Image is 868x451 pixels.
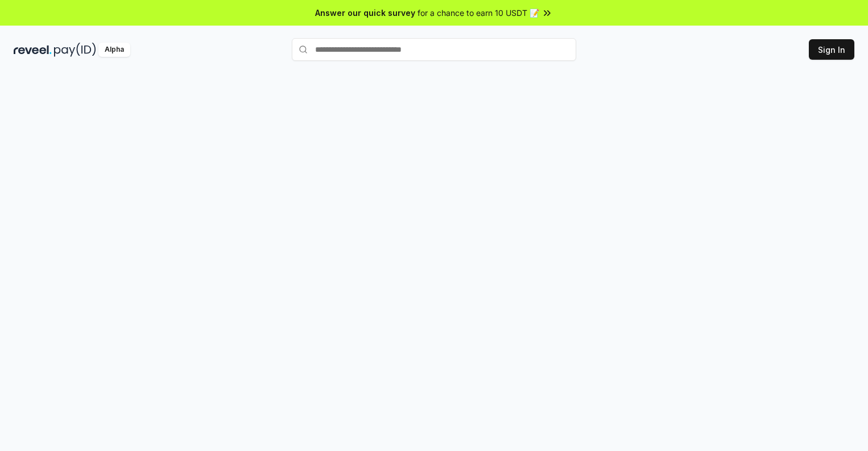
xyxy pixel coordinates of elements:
[54,43,96,57] img: pay_id
[418,7,539,19] span: for a chance to earn 10 USDT 📝
[14,43,52,57] img: reveel_dark
[315,7,415,19] span: Answer our quick survey
[809,39,854,60] button: Sign In
[98,43,130,57] div: Alpha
